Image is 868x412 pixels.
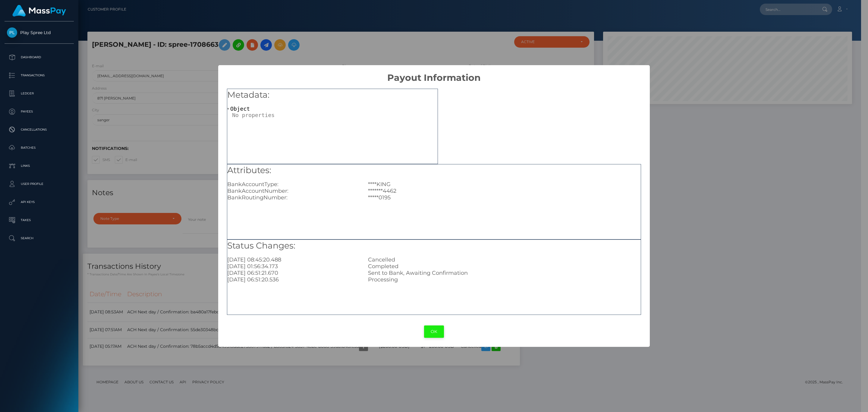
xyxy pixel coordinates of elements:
div: [DATE] 01:56:34.173 [223,263,363,270]
div: Processing [363,276,645,283]
div: Completed [363,263,645,270]
img: MassPay Logo [12,5,66,17]
p: Batches [7,143,71,152]
span: Play Spree Ltd [5,30,74,35]
p: Payees [7,107,71,116]
div: [DATE] 08:45:20.488 [223,256,363,263]
button: OK [424,325,444,338]
p: Links [7,161,71,170]
p: Cancellations [7,125,71,134]
h2: Payout Information [218,65,649,83]
div: [DATE] 06:51:21.670 [223,270,363,276]
p: API Keys [7,198,71,207]
span: Object [230,106,250,112]
h5: Status Changes: [227,240,641,252]
p: Ledger [7,89,71,98]
p: Dashboard [7,53,71,62]
div: Cancelled [363,256,645,263]
div: Sent to Bank, Awaiting Confirmation [363,270,645,276]
div: BankAccountType: [223,181,363,188]
p: Transactions [7,71,71,80]
h5: Metadata: [227,89,438,101]
p: Search [7,234,71,243]
p: Taxes [7,216,71,225]
div: [DATE] 06:51:20.536 [223,276,363,283]
p: User Profile [7,179,71,189]
div: BankAccountNumber: [223,188,363,194]
h5: Attributes: [227,164,641,176]
div: BankRoutingNumber: [223,194,363,201]
img: Play Spree Ltd [7,27,17,38]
